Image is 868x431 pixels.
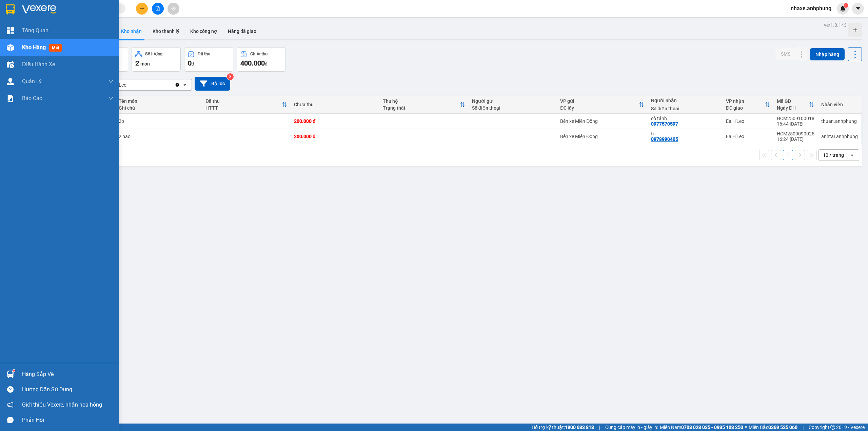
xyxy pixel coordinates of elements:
div: Ea H'Leo [726,134,770,139]
span: Miền Bắc [749,424,797,431]
div: 200.000 đ [294,118,376,124]
div: 2 bao [119,134,199,139]
div: anhtai.anhphung [821,134,858,139]
div: ĐC lấy [560,105,639,111]
span: 2 [135,59,139,67]
img: warehouse-icon [7,371,14,378]
span: món [140,61,150,67]
th: Toggle SortBy [773,96,818,114]
button: file-add [152,3,164,15]
img: warehouse-icon [7,61,14,68]
div: Phản hồi [22,415,114,425]
div: Bến xe Miền Đông [560,134,644,139]
span: Báo cáo [22,94,42,102]
th: Toggle SortBy [379,96,468,114]
span: down [108,79,114,84]
button: 1 [783,150,793,160]
span: đ [265,61,268,67]
div: HCM2509100018 [777,116,814,121]
div: VP nhận [726,98,765,104]
div: Tạo kho hàng mới [848,23,862,37]
span: copyright [830,425,835,430]
span: Tổng Quan [22,26,48,35]
span: ⚪️ [745,426,747,429]
div: ĐC giao [726,105,765,111]
th: Toggle SortBy [557,96,648,114]
div: 200.000 đ [294,134,376,139]
span: | [803,424,804,431]
div: Số lượng [145,52,162,56]
sup: 1 [844,3,848,8]
sup: 3 [227,73,234,80]
div: 0977570597 [651,121,678,127]
span: Quản Lý [22,77,42,86]
span: 400.000 [240,59,265,67]
button: Kho công nợ [185,23,222,39]
img: solution-icon [7,95,14,102]
span: plus [140,6,144,11]
button: aim [167,3,179,15]
strong: 0708 023 035 - 0935 103 250 [681,425,743,430]
div: 10 / trang [823,152,844,158]
span: Hỗ trợ kỹ thuật: [532,424,594,431]
span: Cung cấp máy in - giấy in: [605,424,658,431]
span: 0 [188,59,192,67]
button: Số lượng2món [132,47,181,72]
span: file-add [155,6,160,11]
div: Ngày ĐH [777,105,809,111]
span: Điều hành xe [22,60,55,69]
button: Nhập hàng [810,48,845,60]
strong: 0369 525 060 [768,425,797,430]
button: Bộ lọc [195,77,230,91]
div: Trạng thái [383,105,459,111]
span: question-circle [7,386,14,393]
div: Thu hộ [383,98,459,104]
span: caret-down [855,5,861,12]
div: trí [651,131,719,136]
div: 0978990405 [651,136,678,142]
input: Selected Ea H'Leo. [127,81,128,88]
div: Đã thu [198,52,210,56]
div: VP gửi [560,98,639,104]
div: Hướng dẫn sử dụng [22,385,114,395]
span: đ [192,61,194,67]
span: message [7,417,14,423]
img: icon-new-feature [840,5,846,12]
svg: open [182,82,188,88]
div: Chưa thu [250,52,268,56]
button: plus [136,3,148,15]
button: Chưa thu400.000đ [237,47,286,72]
svg: Clear value [175,82,180,88]
div: Hàng sắp về [22,369,114,379]
span: | [599,424,600,431]
div: thuan.anhphung [821,118,858,124]
div: Ea H'Leo [726,118,770,124]
div: Bến xe Miền Đông [560,118,644,124]
div: ver 1.8.143 [824,21,847,29]
div: Người nhận [651,98,719,103]
div: Nhân viên [821,102,858,107]
span: down [108,96,114,101]
strong: 1900 633 818 [565,425,594,430]
div: Tên món [119,98,199,104]
img: warehouse-icon [7,44,14,51]
div: Số điện thoại [651,106,719,111]
span: notification [7,401,14,408]
th: Toggle SortBy [723,96,773,114]
div: Số điện thoại [472,105,554,111]
div: HTTT [205,105,282,111]
div: Chưa thu [294,102,376,107]
div: Đã thu [205,98,282,104]
button: Kho nhận [116,23,147,39]
button: Hàng đã giao [222,23,262,39]
button: caret-down [852,3,864,15]
th: Toggle SortBy [202,96,291,114]
span: aim [171,6,176,11]
div: 16:44 [DATE] [777,121,814,127]
div: HCM2509090025 [777,131,814,136]
div: 2b [119,118,199,124]
span: Giới thiệu Vexere, nhận hoa hồng [22,400,102,409]
span: Kho hàng [22,44,46,51]
span: nhaxe.anhphung [785,4,837,13]
img: logo-vxr [6,4,15,15]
